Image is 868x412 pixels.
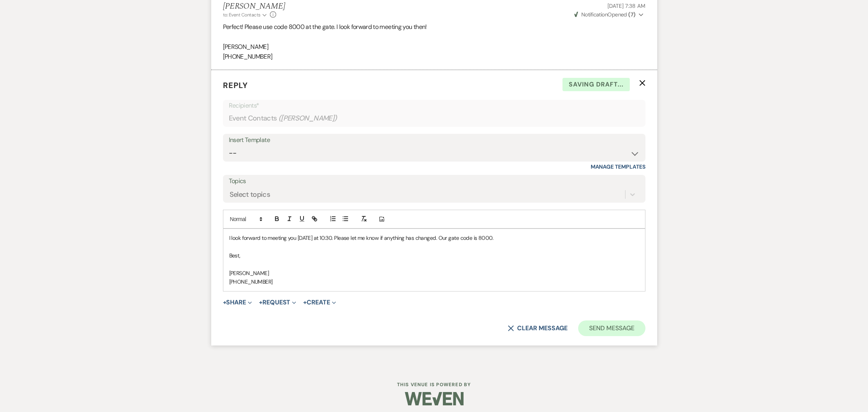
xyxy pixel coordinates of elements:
span: + [303,299,307,306]
div: Event Contacts [229,111,640,126]
label: Topics [229,176,640,187]
div: Select topics [230,189,270,200]
span: Saving draft... [562,78,630,91]
p: [PHONE_NUMBER] [229,277,639,286]
p: [PHONE_NUMBER] [223,52,645,62]
h5: [PERSON_NAME] [223,2,285,11]
span: Notification [581,11,607,18]
div: Insert Template [229,135,640,146]
button: Clear message [508,325,567,331]
p: Recipients* [229,101,640,111]
span: Opened [574,11,636,18]
p: Best, [229,251,639,260]
button: Request [259,299,296,306]
strong: ( 7 ) [628,11,635,18]
button: Share [223,299,252,306]
button: to: Event Contacts [223,11,268,18]
p: I look forward to meeting you [DATE] at 10:30. Please let me know if anything has changed. Our ga... [229,234,639,242]
p: Perfect! Please use code 8000 at the gate. I look forward to meeting you then! [223,22,645,32]
span: to: Event Contacts [223,12,261,18]
span: Reply [223,80,248,90]
button: Send Message [578,320,645,336]
p: [PERSON_NAME] [223,42,645,52]
span: [DATE] 7:38 AM [607,2,645,9]
a: Manage Templates [591,163,645,170]
button: NotificationOpened (7) [573,11,645,19]
p: [PERSON_NAME] [229,269,639,277]
span: ( [PERSON_NAME] ) [279,113,337,124]
span: + [223,299,226,306]
span: + [259,299,262,306]
button: Create [303,299,336,306]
